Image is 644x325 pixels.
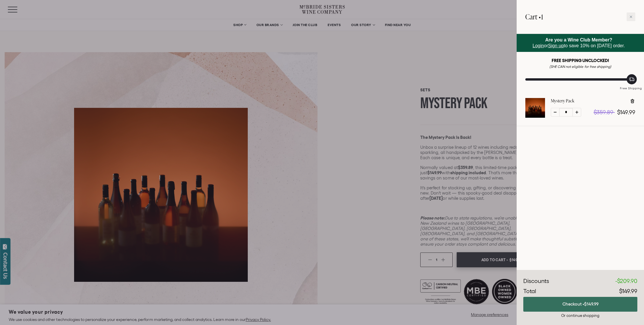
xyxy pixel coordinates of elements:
[533,37,625,48] span: or to save 10% on [DATE] order.
[523,297,637,312] button: Checkout •$149.99
[541,12,543,21] span: 1
[525,112,545,119] a: Mystery Pack
[525,9,543,25] h2: Cart •
[615,277,637,286] div: -
[523,313,637,318] div: Or continue shopping
[552,58,609,63] strong: FREE SHIPPING UNCLOCKED!
[551,98,574,104] a: Mystery Pack
[619,288,637,294] span: $149.99
[523,277,549,286] div: Discounts
[548,43,564,48] a: Sign up
[617,278,637,284] span: $209.90
[594,109,613,115] span: $359.89
[533,43,544,48] a: Login
[618,81,644,91] div: Free Shipping
[584,302,599,306] span: $149.99
[545,37,612,42] strong: Are you a Wine Club Member?
[523,287,536,296] div: Total
[617,109,635,115] span: $149.99
[549,65,611,68] em: (SHE CAN not eligible for free shipping)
